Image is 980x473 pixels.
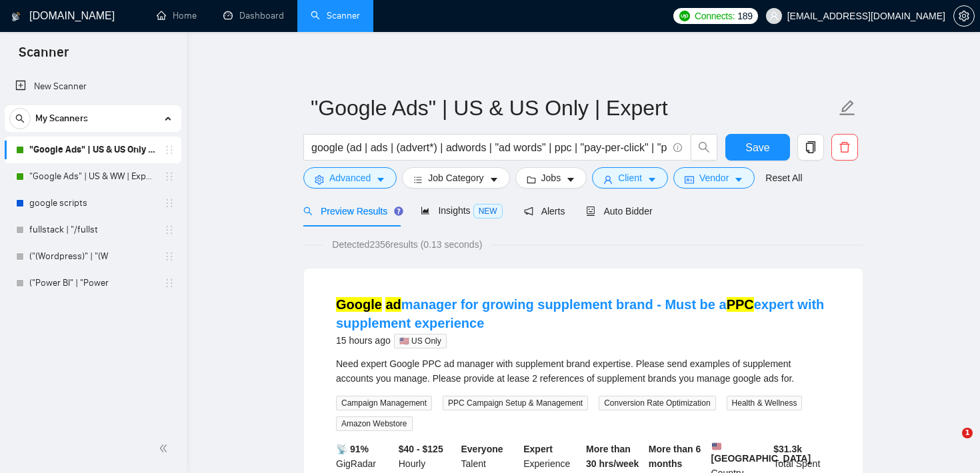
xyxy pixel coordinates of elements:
span: Auto Bidder [586,206,652,217]
span: user [769,11,779,21]
span: Campaign Management [336,396,432,410]
span: search [691,141,717,153]
button: delete [831,134,858,161]
span: Save [745,139,769,156]
button: search [691,134,717,161]
div: Tooltip anchor [393,205,405,217]
span: NEW [473,204,503,219]
span: Connects: [695,9,735,23]
button: idcardVendorcaret-down [673,167,755,189]
mark: PPC [727,297,754,312]
span: Insights [421,205,502,216]
a: "Google Ads" | US & US Only | Expert [29,137,156,163]
img: logo [11,6,21,27]
button: search [9,108,31,129]
input: Scanner name... [311,91,836,125]
button: settingAdvancedcaret-down [303,167,397,189]
span: robot [586,207,595,216]
span: info-circle [673,143,682,152]
input: Search Freelance Jobs... [311,139,667,156]
li: My Scanners [5,105,181,296]
span: idcard [685,175,694,185]
span: Job Category [428,171,483,185]
img: 🇺🇸 [712,442,721,451]
a: searchScanner [311,10,360,21]
button: folderJobscaret-down [515,167,587,189]
a: dashboardDashboard [223,10,284,21]
iframe: Intercom live chat [935,428,967,460]
span: Preview Results [303,206,399,217]
span: folder [527,175,536,185]
span: Advanced [329,171,371,185]
span: Jobs [541,171,561,185]
span: Detected 2356 results (0.13 seconds) [323,237,491,252]
span: edit [839,99,856,117]
span: holder [164,198,175,209]
span: caret-down [647,175,657,185]
span: caret-down [489,175,499,185]
button: setting [953,5,975,27]
span: Amazon Webstore [336,416,413,431]
span: double-left [159,442,172,455]
b: [GEOGRAPHIC_DATA] [711,442,811,464]
button: userClientcaret-down [592,167,668,189]
b: More than 6 months [649,444,701,469]
a: ("Power BI" | "Power [29,270,156,296]
span: Vendor [699,171,729,185]
b: 📡 91% [336,444,369,454]
a: fullstack | "/fullst [29,217,156,243]
span: setting [954,11,974,21]
span: notification [524,207,533,216]
a: Reset All [765,171,802,185]
a: setting [953,11,975,21]
span: delete [832,141,857,153]
a: homeHome [157,10,197,21]
span: Health & Wellness [727,396,803,410]
li: New Scanner [5,73,181,100]
span: Client [618,171,642,185]
span: caret-down [734,175,743,185]
span: caret-down [376,175,385,185]
a: Google admanager for growing supplement brand - Must be aPPCexpert with supplement experience [336,297,824,330]
button: Save [725,134,790,161]
mark: ad [385,297,401,312]
span: 1 [962,428,973,438]
span: PPC Campaign Setup & Management [443,396,588,410]
button: barsJob Categorycaret-down [402,167,509,189]
span: user [603,175,613,185]
a: "Google Ads" | US & WW | Expert [29,163,156,190]
span: 🇺🇸 US Only [394,334,447,348]
span: area-chart [421,206,430,215]
div: Need expert Google PPC ad manager with supplement brand expertise. Please send examples of supple... [336,356,831,386]
span: 189 [737,9,752,23]
span: holder [164,171,175,182]
span: bars [413,175,423,185]
mark: Google [336,297,382,312]
b: Everyone [461,444,503,454]
b: $ 31.3k [773,444,802,454]
span: caret-down [566,175,575,185]
span: Conversion Rate Optimization [599,396,715,410]
span: Scanner [8,43,79,71]
b: More than 30 hrs/week [586,444,639,469]
span: copy [798,141,823,153]
span: setting [315,175,324,185]
span: holder [164,278,175,288]
span: holder [164,145,175,155]
span: search [303,207,313,216]
a: ("(Wordpress)" | "(W [29,243,156,270]
span: Alerts [524,206,565,217]
span: holder [164,225,175,235]
b: Expert [523,444,553,454]
a: google scripts [29,190,156,217]
button: copy [797,134,824,161]
img: upwork-logo.png [679,11,690,21]
span: holder [164,251,175,262]
div: 15 hours ago [336,332,831,348]
a: New Scanner [15,73,171,100]
span: search [10,114,30,123]
b: $40 - $125 [399,444,443,454]
span: My Scanners [35,105,88,132]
